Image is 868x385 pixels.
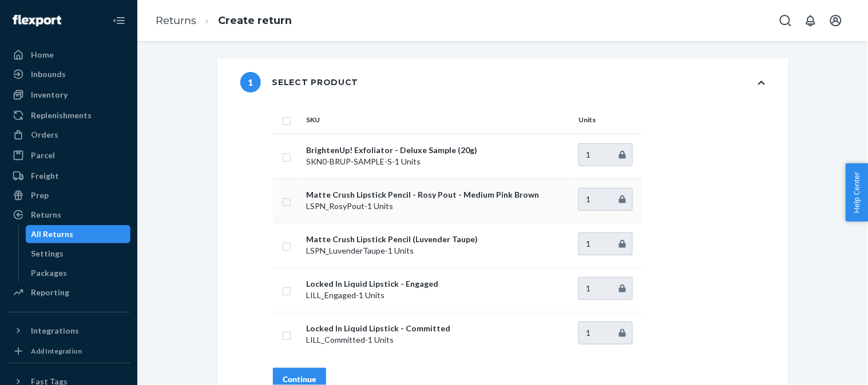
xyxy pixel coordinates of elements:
div: Parcel [31,150,55,161]
a: Freight [7,167,130,185]
div: Continue [283,374,316,385]
th: Units [574,106,642,134]
button: Open Search Box [774,9,797,32]
a: Reporting [7,283,130,302]
input: Enter quantity [578,232,633,255]
div: Add Integration [31,346,82,356]
a: Replenishments [7,106,130,125]
a: Prep [7,186,130,204]
p: LILL_Committed - 1 Units [306,334,569,346]
a: Orders [7,126,130,144]
a: Parcel [7,146,130,165]
div: Home [31,49,54,61]
a: All Returns [26,225,131,243]
span: 1 [240,72,261,93]
input: Enter quantity [578,188,633,211]
div: Select product [240,72,359,93]
input: Enter quantity [578,277,633,300]
button: Open account menu [825,9,847,32]
a: Home [7,46,130,64]
div: Orders [31,129,58,141]
p: Locked In Liquid Lipstick - Engaged [306,278,569,290]
a: Settings [26,244,131,263]
div: Prep [31,190,49,201]
div: Replenishments [31,110,92,121]
p: BrightenUp! Exfoliator - Deluxe Sample (20g) [306,145,569,156]
button: Close Navigation [108,9,130,32]
button: Open notifications [799,9,822,32]
p: LILL_Engaged - 1 Units [306,290,569,301]
a: Packages [26,264,131,282]
div: Settings [31,248,64,259]
a: Create return [218,14,292,27]
a: Returns [156,14,196,27]
div: Freight [31,170,59,182]
a: Inventory [7,86,130,104]
div: Inbounds [31,69,66,80]
ol: breadcrumbs [146,4,301,38]
th: SKU [302,106,574,134]
a: Inbounds [7,65,130,83]
a: Returns [7,206,130,224]
button: Help Center [846,163,868,222]
p: Locked In Liquid Lipstick - Committed [306,323,569,334]
div: All Returns [31,228,74,240]
div: Inventory [31,89,68,101]
input: Enter quantity [578,322,633,344]
div: Packages [31,267,68,279]
p: LSPN_RosyPout - 1 Units [306,200,569,212]
p: Matte Crush Lipstick Pencil (Luvender Taupe) [306,234,569,245]
button: Integrations [7,322,130,340]
div: Returns [31,209,61,220]
div: Reporting [31,287,69,298]
p: Matte Crush Lipstick Pencil - Rosy Pout - Medium Pink Brown [306,189,569,200]
img: Flexport logo [13,15,61,26]
p: LSPN_LuvenderTaupe - 1 Units [306,245,569,256]
a: Add Integration [7,344,130,358]
div: Integrations [31,325,79,336]
p: SKN0-BRUP-SAMPLE-S - 1 Units [306,156,569,167]
input: Enter quantity [578,143,633,166]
